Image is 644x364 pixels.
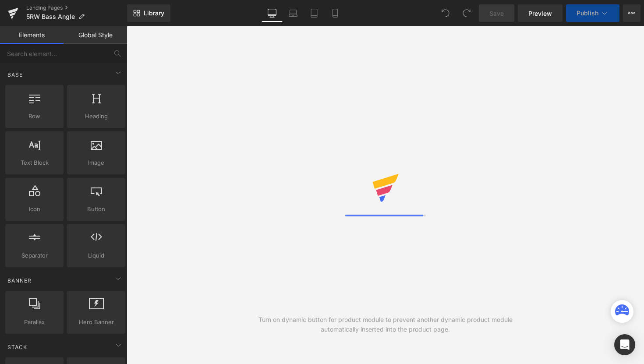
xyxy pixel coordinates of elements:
span: Publish [577,10,598,17]
span: Row [8,112,61,121]
a: Tablet [304,4,325,22]
a: Landing Pages [26,4,127,11]
span: Text Block [8,158,61,167]
button: Undo [437,4,454,22]
span: Hero Banner [70,318,123,327]
a: New Library [127,4,170,22]
a: Laptop [283,4,304,22]
span: Preview [528,9,552,18]
span: Liquid [70,251,123,260]
span: Base [7,71,24,79]
span: Image [70,158,123,167]
span: Banner [7,276,32,285]
div: Turn on dynamic button for product module to prevent another dynamic product module automatically... [256,315,515,334]
span: Library [144,9,164,17]
button: Redo [458,4,475,22]
span: Save [489,9,504,18]
span: Icon [8,205,61,214]
span: Stack [7,343,28,351]
button: More [623,4,640,22]
a: Mobile [325,4,346,22]
button: Publish [566,4,619,22]
span: Button [70,205,123,214]
span: Heading [70,112,123,121]
div: Open Intercom Messenger [614,334,635,355]
span: 5RW Bass Angle [26,13,75,20]
span: Separator [8,251,61,260]
a: Desktop [262,4,283,22]
span: Parallax [8,318,61,327]
a: Preview [518,4,563,22]
a: Global Style [64,26,127,44]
